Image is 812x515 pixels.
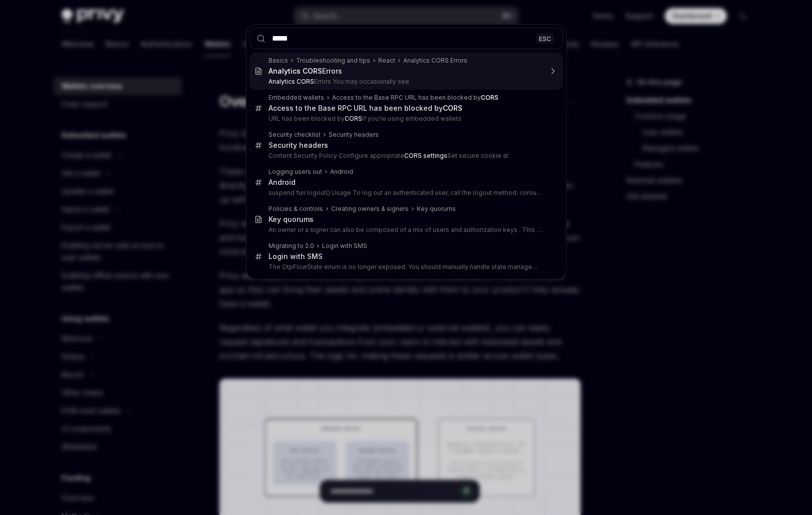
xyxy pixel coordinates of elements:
[268,226,542,234] p: An owner or a signer can also be composed of a mix of users and authorization keys . This is known a
[268,152,542,160] p: Content Security Policy Configure appropriate Set secure cookie at
[268,252,323,261] div: Login with SMS
[481,94,498,101] b: CORS
[268,67,342,76] div: Errors
[268,67,322,75] b: Analytics CORS
[268,242,314,250] div: Migrating to 2.0
[443,104,462,112] b: CORS
[268,131,321,139] div: Security checklist
[536,33,554,44] div: ESC
[322,242,367,250] div: Login with SMS
[268,78,542,86] p: Errors You may occasionally see
[296,57,370,65] div: Troubleshooting and tips
[268,104,462,113] div: Access to the Base RPC URL has been blocked by
[404,152,447,159] b: CORS settings
[268,78,314,85] b: Analytics CORS
[332,94,498,102] div: Access to the Base RPC URL has been blocked by
[268,115,542,123] p: URL has been blocked by If you're using embedded wallets
[268,178,296,187] div: Android
[268,94,324,102] div: Embedded wallets
[417,205,456,213] div: Key quorums
[268,168,322,176] div: Logging users out
[330,168,353,176] div: Android
[268,215,314,224] div: Key quorums
[378,57,395,65] div: React
[403,57,467,65] div: Analytics CORS Errors
[268,141,328,150] div: Security headers
[268,263,542,271] p: The OtpFlowState enum is no longer exposed. You should manually handle state management based on fun
[329,131,379,139] div: Security headers
[268,189,542,197] p: suspend fun logout() Usage To log out an authenticated user, call the logout method: coroutineScop
[331,205,409,213] div: Creating owners & signers
[345,115,362,122] b: CORS
[268,57,288,65] div: Basics
[268,205,323,213] div: Policies & controls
